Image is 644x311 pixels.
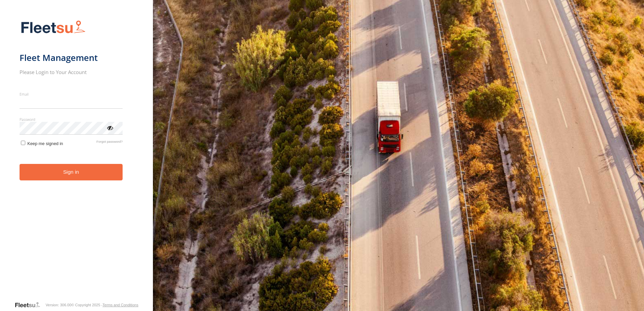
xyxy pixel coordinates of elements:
[71,303,138,307] div: © Copyright 2025 -
[106,124,113,131] div: ViewPassword
[20,52,123,63] h1: Fleet Management
[96,140,123,146] a: Forgot password?
[20,92,123,97] label: Email
[45,303,71,307] div: Version: 306.00
[20,69,123,75] h2: Please Login to Your Account
[27,141,63,146] span: Keep me signed in
[20,19,87,36] img: Fleetsu
[20,117,123,122] label: Password
[20,16,134,301] form: main
[21,141,25,145] input: Keep me signed in
[20,164,123,180] button: Sign in
[102,303,138,307] a: Terms and Conditions
[14,302,45,308] a: Visit our Website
